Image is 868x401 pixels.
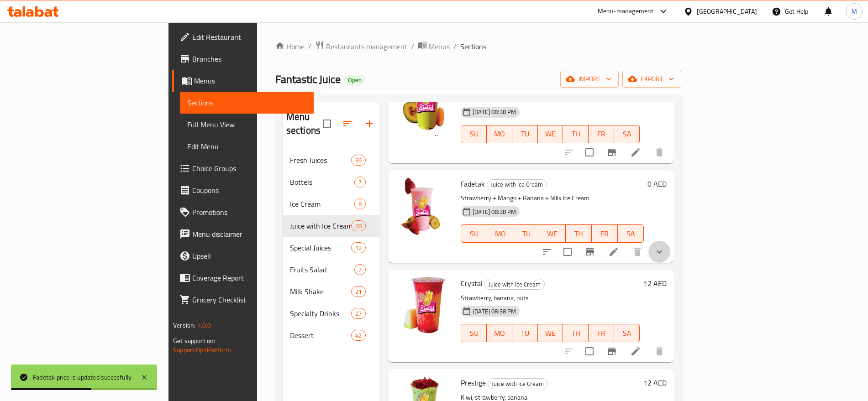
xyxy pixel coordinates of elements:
span: Select all sections [317,114,337,133]
span: SA [618,127,636,141]
div: Juice with Ice Cream [488,378,548,389]
a: Edit menu item [608,246,619,257]
span: import [568,73,611,85]
span: MO [490,127,509,141]
span: Choice Groups [192,163,306,174]
a: Restaurants management [315,41,407,52]
span: TH [569,227,588,240]
div: [GEOGRAPHIC_DATA] [697,6,757,16]
span: 8 [355,200,365,208]
button: Branch-specific-item [601,141,623,163]
span: Bottels [290,177,354,187]
button: TH [563,324,589,342]
li: / [453,41,457,52]
span: Milk Shake [290,286,351,297]
div: Special Juices [290,242,351,253]
span: Select to update [580,342,599,361]
span: TH [567,327,585,340]
div: Milk Shake21 [283,281,380,302]
span: TH [567,127,585,141]
span: WE [543,227,562,240]
span: Upsell [192,250,306,261]
span: M [852,6,857,16]
button: TU [513,224,539,243]
span: Menu disclaimer [192,229,306,240]
span: [DATE] 08:38 PM [469,307,520,316]
span: 7 [355,178,365,187]
a: Edit menu item [630,147,641,158]
span: Sort sections [337,113,358,135]
div: Bottels7 [283,171,380,193]
button: SA [614,125,640,143]
div: Ice Cream [290,198,354,209]
nav: breadcrumb [275,41,681,52]
span: Promotions [192,207,306,218]
div: Specialty Drinks27 [283,302,380,324]
a: Coverage Report [172,267,313,289]
span: 1.0.0 [197,319,211,331]
a: Edit menu item [630,346,641,357]
div: items [351,330,366,341]
span: Prestige [461,376,486,390]
nav: Menu sections [283,146,380,350]
a: Menus [418,41,450,52]
a: Menu disclaimer [172,223,313,245]
span: Fresh Juices [290,155,351,166]
span: 27 [352,309,365,318]
button: export [622,71,681,88]
div: Fruits Salad7 [283,259,380,281]
span: TU [517,227,536,240]
img: Crystal [395,277,453,335]
div: Ice Cream8 [283,193,380,215]
span: FR [595,227,614,240]
div: Open [344,75,365,86]
a: Edit Restaurant [172,26,313,48]
a: Full Menu View [180,114,313,135]
button: SU [461,125,487,143]
span: MO [491,227,510,240]
span: Fruits Salad [290,264,354,275]
span: SU [465,227,484,240]
span: Juice with Ice Cream [290,220,351,231]
button: SA [618,224,644,243]
div: Dessert42 [283,324,380,346]
button: FR [589,125,614,143]
span: TU [516,127,534,141]
button: SU [461,224,487,243]
span: [DATE] 08:38 PM [469,208,520,216]
span: export [630,73,674,85]
span: FR [592,127,610,141]
p: Strawberry, banana, nuts [461,292,640,304]
button: delete [648,141,670,163]
h6: 0 AED [647,177,667,190]
span: TU [516,327,534,340]
span: Coverage Report [192,272,306,283]
button: WE [538,324,563,342]
p: Strawberry + Mango + Banana + Milk Ice Cream [461,193,644,204]
span: Specialty Drinks [290,308,351,319]
button: WE [539,224,565,243]
div: items [351,155,366,166]
span: Grocery Checklist [192,294,306,305]
button: MO [487,224,513,243]
span: Crystal [461,276,483,290]
img: Al Zaeem [395,78,453,136]
span: MO [490,327,509,340]
span: SU [465,327,483,340]
span: Restaurants management [326,41,407,52]
span: Select to update [558,242,577,261]
button: WE [538,125,563,143]
a: Coupons [172,179,313,201]
div: items [351,286,366,297]
button: delete [648,340,670,362]
button: SU [461,324,487,342]
div: Juice with Ice Cream [484,279,545,290]
a: Promotions [172,201,313,223]
span: Full Menu View [187,119,306,130]
span: 21 [352,287,365,296]
button: TU [512,324,538,342]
